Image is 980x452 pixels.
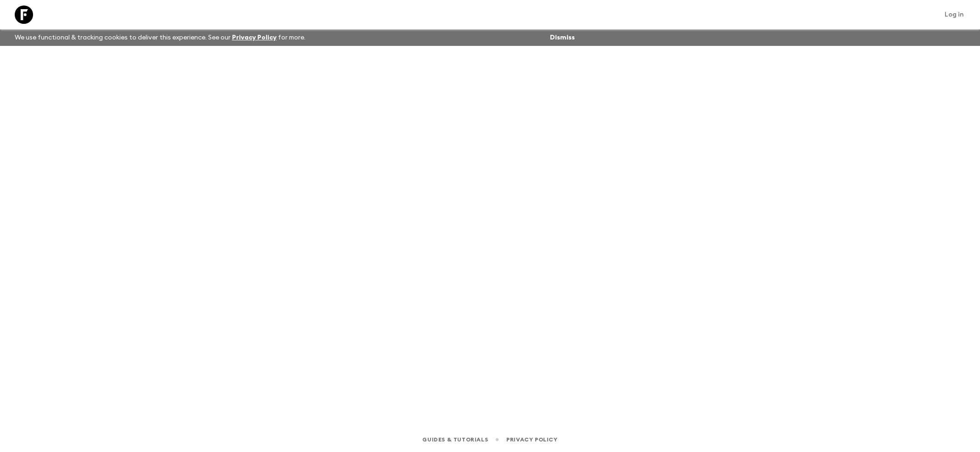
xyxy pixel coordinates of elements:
a: Guides & Tutorials [422,435,488,445]
a: Privacy Policy [506,435,557,445]
a: Privacy Policy [232,34,277,41]
button: Dismiss [548,31,577,44]
p: We use functional & tracking cookies to deliver this experience. See our for more. [11,29,309,46]
a: Log in [940,8,969,21]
